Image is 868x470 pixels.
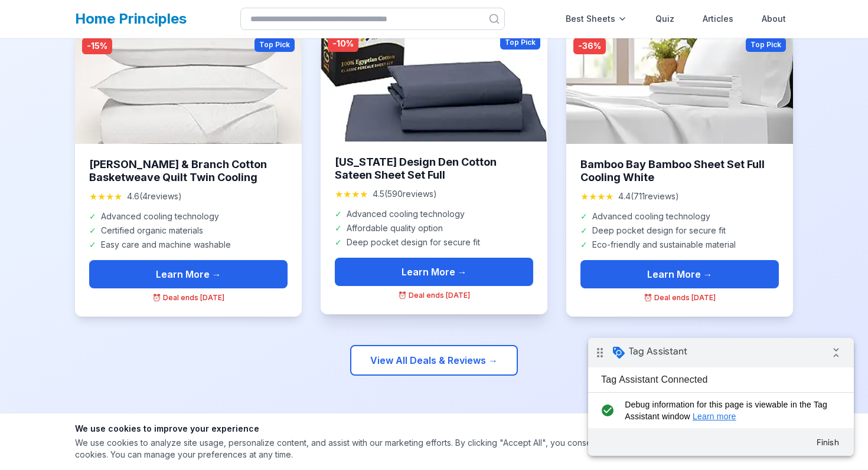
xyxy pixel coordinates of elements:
span: ✓ [89,211,96,222]
a: Quiz [648,7,681,31]
li: Deep pocket design for secure fit [580,225,779,236]
span: ✓ [580,239,588,251]
span: Debug information for this page is viewable in the Tag Assistant window [37,61,246,84]
span: ✓ [335,236,342,248]
i: check_circle [9,61,29,84]
div: ★★★★ [89,189,122,203]
a: Home Principles [75,10,187,27]
img: Bamboo Bay Bamboo Sheet Set Full Cooling White [566,31,793,144]
span: 4.5 ( 590 reviews) [373,188,437,200]
h3: Bamboo Bay Bamboo Sheet Set Full Cooling White [580,158,779,185]
span: ✓ [335,208,342,220]
div: Best Sheets [559,7,634,31]
h3: [US_STATE] Design Den Cotton Sateen Sheet Set Full [335,156,533,182]
li: Easy care and machine washable [89,239,288,251]
p: We use cookies to analyze site usage, personalize content, and assist with our marketing efforts.... [75,437,667,461]
span: 4.6 ( 4 reviews) [127,190,182,202]
li: Eco-friendly and sustainable material [580,239,779,251]
div: ★★★★ [580,189,614,203]
span: ✓ [580,211,588,222]
div: - 15 % [82,38,112,54]
a: Articles [696,7,740,31]
div: Top Pick [254,38,295,52]
i: Collapse debug badge [236,3,260,27]
div: - 36 % [573,38,606,54]
span: 4.4 ( 711 reviews) [618,190,679,202]
img: California Design Den Cotton Sateen Sheet Set Full [321,28,547,142]
div: Top Pick [500,35,540,50]
span: ✓ [580,225,588,236]
h3: [PERSON_NAME] & Branch Cotton Basketweave Quilt Twin Cooling [89,158,288,185]
p: ⏰ Deal ends [DATE] [580,293,779,303]
a: Learn More → [89,260,288,288]
a: View All Deals & Reviews → [350,345,518,376]
p: ⏰ Deal ends [DATE] [89,293,288,303]
div: ★★★★ [335,187,368,201]
li: Advanced cooling technology [580,211,779,222]
li: Deep pocket design for secure fit [335,236,533,248]
h3: We use cookies to improve your experience [75,423,667,435]
a: Learn more [105,74,148,83]
div: Top Pick [746,38,786,52]
button: Finish [218,94,261,115]
span: Tag Assistant [41,8,99,19]
li: Affordable quality option [335,222,533,234]
li: Advanced cooling technology [89,211,288,222]
p: ⏰ Deal ends [DATE] [335,291,533,300]
a: About [755,7,793,31]
div: - 10 % [328,35,358,52]
img: Boll & Branch Cotton Basketweave Quilt Twin Cooling [75,31,302,144]
span: ✓ [89,225,96,236]
li: Advanced cooling technology [335,208,533,220]
a: Learn More → [335,258,533,286]
li: Certified organic materials [89,225,288,236]
span: ✓ [335,222,342,234]
span: ✓ [89,239,96,251]
a: Learn More → [580,260,779,288]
